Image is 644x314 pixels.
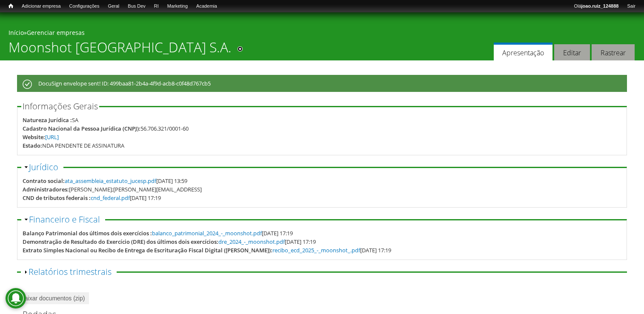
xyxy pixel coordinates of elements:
[23,185,69,194] div: Administradores:
[152,229,262,237] a: balanco_patrimonial_2024_-_moonshot.pdf
[9,39,232,60] h1: Moonshot [GEOGRAPHIC_DATA] S.A.
[150,2,163,11] a: RI
[9,29,635,39] div: »
[581,3,619,9] strong: joao.ruiz_124888
[592,44,635,61] a: Rastrear
[554,44,590,61] a: Editar
[23,141,42,150] div: Estado:
[23,229,152,237] div: Balanço Patrimonial dos últimos dois exercícios :
[272,246,360,254] a: recibo_ecd_2025_-_moonshot_.pdf
[29,161,58,173] a: Jurídico
[163,2,192,11] a: Marketing
[17,292,89,304] a: baixar documentos (zip)
[218,238,285,245] a: dre_2024_-_moonshot.pdf
[103,2,123,11] a: Geral
[23,194,91,202] div: CND de tributos federais :
[623,2,640,11] a: Sair
[91,194,130,202] a: cnd_federal.pdf
[9,3,13,9] span: Início
[23,177,65,185] div: Contrato social:
[570,2,623,11] a: Olájoao.ruiz_124888
[69,185,202,194] div: [PERSON_NAME];[PERSON_NAME][EMAIL_ADDRESS]
[17,2,65,11] a: Adicionar empresa
[494,43,552,61] a: Apresentação
[72,116,78,124] div: SA
[65,177,156,185] a: ata_assembleia_estatuto_jucesp.pdf
[23,100,98,112] span: Informações Gerais
[91,194,161,202] span: [DATE] 17:19
[272,246,391,254] span: [DATE] 17:19
[23,133,45,141] div: Website:
[65,2,104,11] a: Configurações
[65,177,187,185] span: [DATE] 13:59
[23,237,218,246] div: Demonstração de Resultado do Exercício (DRE) dos últimos dois exercícios:
[23,124,140,133] div: Cadastro Nacional da Pessoa Jurídica (CNPJ):
[218,238,316,245] span: [DATE] 17:19
[29,266,112,277] a: Relatórios trimestrais
[27,29,85,37] a: Gerenciar empresas
[42,141,124,150] div: NDA PENDENTE DE ASSINATURA
[23,116,72,124] div: Natureza Jurídica :
[29,214,100,225] a: Financeiro e Fiscal
[152,229,293,237] span: [DATE] 17:19
[192,2,221,11] a: Academia
[4,2,17,10] a: Início
[123,2,150,11] a: Bus Dev
[140,124,189,133] div: 56.706.321/0001-60
[23,246,272,254] div: Extrato Simples Nacional ou Recibo de Entrega de Escrituração Fiscal Digital ([PERSON_NAME]):
[9,29,24,37] a: Início
[17,75,627,92] div: DocuSign envelope sent! ID: 499baa81-2b4a-4f9d-acb8-c0f48d767cb5
[45,133,59,141] a: [URL]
